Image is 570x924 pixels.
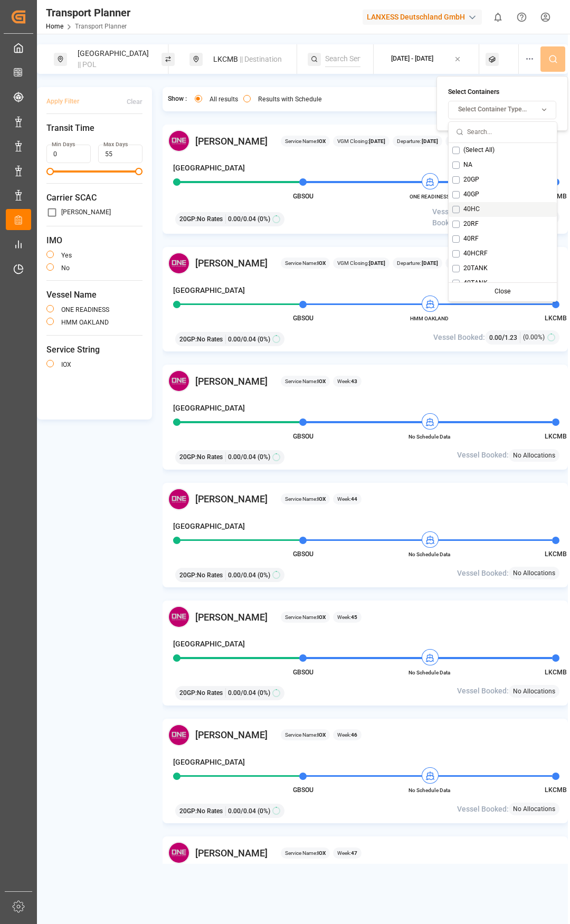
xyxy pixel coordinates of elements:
span: VGM Closing: [337,137,385,145]
div: / [489,332,520,343]
span: No Rates [197,570,223,580]
span: Departure: [397,137,438,145]
span: Week: [337,849,357,857]
span: 0.00 / 0.04 [228,570,256,580]
b: IOX [317,260,326,266]
b: 47 [351,850,357,856]
label: ONE READINESS [61,307,109,313]
span: Select Container Type... [458,105,527,115]
span: 0.00 [489,334,502,341]
span: (0%) [258,806,270,816]
span: 40HCRF [463,249,488,259]
span: [PERSON_NAME] [195,846,268,860]
span: LKCMB [545,669,567,676]
img: Carrier [168,130,190,152]
div: LKCMB [207,50,293,69]
img: Carrier [168,370,190,392]
button: [DATE] - [DATE] [380,49,472,70]
span: LKCMB [545,433,567,440]
span: (0%) [258,688,270,698]
input: Search Service String [325,51,360,67]
b: 45 [351,614,357,620]
div: Clear [127,97,142,107]
span: (0%) [258,335,270,344]
span: 40GP [463,190,479,199]
span: No Schedule Data [401,433,459,441]
img: Carrier [168,606,190,628]
span: ONE READINESS [401,193,459,201]
span: [PERSON_NAME] [195,256,268,270]
span: 20GP : [179,570,197,580]
b: IOX [317,732,326,738]
span: Departure: [397,259,438,267]
span: GBSOU [293,786,313,794]
b: IOX [317,496,326,502]
span: NA [463,160,472,170]
div: Close [451,284,555,299]
span: Service Name: [285,849,326,857]
span: GBSOU [293,433,313,440]
span: No Allocations [513,451,555,460]
span: 0.00 / 0.04 [228,335,256,344]
span: 0.00 / 0.04 [228,452,256,462]
span: 0.00 / 0.04 [228,214,256,224]
span: No Rates [197,214,223,224]
span: GBSOU [293,193,313,200]
b: IOX [317,138,326,144]
span: Service Name: [285,259,326,267]
label: Results with Schedule [258,96,322,102]
label: All results [210,96,238,102]
span: Service Name: [285,377,326,385]
span: Week: [337,495,357,503]
span: Service Name: [285,613,326,621]
span: No Allocations [513,568,555,578]
label: IOX [61,361,71,368]
span: 20GP : [179,806,197,816]
span: IMO [46,234,142,247]
span: 1.23 [505,334,517,341]
h4: [GEOGRAPHIC_DATA] [173,403,245,414]
span: [PERSON_NAME] [195,374,268,388]
span: || Destination [240,55,282,63]
h4: [GEOGRAPHIC_DATA] [173,285,245,296]
span: No Schedule Data [401,550,459,558]
span: Vessel Booked: [433,332,485,343]
span: 40HC [463,205,480,214]
span: 20GP : [179,452,197,462]
span: Service String [46,344,142,356]
span: (Select All) [463,146,495,155]
span: Minimum [46,168,54,175]
b: [DATE] [369,260,385,266]
b: IOX [317,378,326,384]
div: Transport Planner [46,5,130,21]
span: No Rates [197,806,223,816]
span: No Rates [197,335,223,344]
b: [DATE] [421,260,438,266]
span: LKCMB [545,550,567,558]
span: Service Name: [285,731,326,739]
label: HMM OAKLAND [61,319,109,326]
span: 20RF [463,220,479,229]
span: No Schedule Data [401,786,459,794]
span: No Allocations [513,804,555,814]
span: (0%) [258,214,270,224]
b: 44 [351,496,357,502]
span: GBSOU [293,315,313,322]
button: LANXESS Deutschland GmbH [363,7,486,27]
h4: [GEOGRAPHIC_DATA] [173,639,245,650]
h4: Select Containers [448,88,556,97]
span: Vessel Name [46,289,142,301]
label: no [61,265,70,271]
button: Help Center [510,5,534,29]
span: GBSOU [293,669,313,676]
span: No Allocations [513,687,555,696]
span: (0%) [258,452,270,462]
span: LKCMB [545,786,567,794]
span: (0.00%) [523,332,545,342]
span: Maximum [135,168,142,175]
span: Vessel Booked: [457,450,509,461]
b: [DATE] [369,138,385,144]
h4: [GEOGRAPHIC_DATA] [173,757,245,768]
label: Max Days [103,141,128,148]
span: GBSOU [293,550,313,558]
